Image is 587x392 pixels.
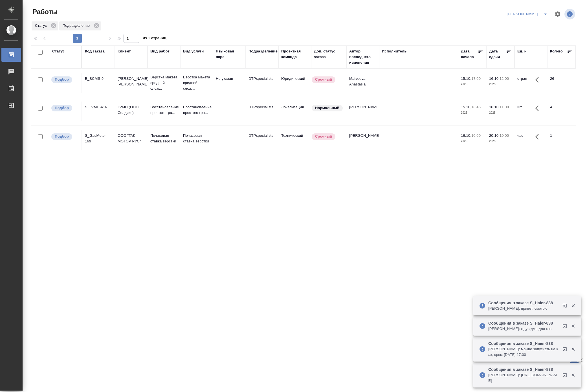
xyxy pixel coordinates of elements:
p: LVMH (ООО Селдико) [118,104,145,116]
p: 2025 [489,110,512,116]
button: Открыть в новой вкладке [559,320,573,334]
button: Здесь прячутся важные кнопки [532,130,546,144]
p: ООО "ГАК МОТОР РУС" [118,133,145,144]
p: Почасовая ставка верстки [150,133,177,144]
div: Доп. статус заказа [314,49,344,60]
div: Вид работ [150,49,170,54]
p: Сообщения в заказе S_Haier-838 [488,300,559,306]
span: Настроить таблицу [551,7,564,21]
button: Закрыть [567,303,579,308]
td: 4 [547,102,575,121]
span: Посмотреть информацию [564,9,576,19]
p: Подбор [55,77,69,82]
button: Закрыть [567,373,579,378]
button: Открыть в новой вкладке [559,300,573,314]
button: Здесь прячутся важные кнопки [532,73,546,87]
div: Статус [52,49,65,54]
div: Подразделение [249,49,278,54]
p: 2025 [461,138,483,144]
p: 15.10, [461,105,471,109]
div: B_BCMS-9 [85,76,112,82]
p: 10:00 [471,133,481,138]
p: Сообщения в заказе S_Haier-838 [488,320,559,326]
button: Закрыть [567,323,579,329]
td: 26 [547,73,575,93]
td: Юридический [278,73,311,93]
div: Проектная команда [281,49,308,60]
p: 16.10, [489,76,500,81]
p: Сообщения в заказе S_Haier-838 [488,341,559,346]
p: 2025 [489,82,512,87]
p: [PERSON_NAME] [PERSON_NAME] [118,76,145,87]
div: Статус [32,21,58,30]
td: Технический [278,130,311,150]
span: Работы [31,7,58,16]
td: DTPspecialists [246,73,278,93]
p: [PERSON_NAME]: [URL][DOMAIN_NAME] [488,372,559,384]
td: 1 [547,130,575,150]
td: Не указан [213,73,246,93]
p: Верстка макета средней слож... [150,74,177,91]
div: Подразделение [59,21,101,30]
td: DTPspecialists [246,102,278,121]
p: [PERSON_NAME]: жду идмл для каз [488,326,559,332]
p: 17:00 [471,76,481,81]
p: Почасовая ставка верстки [183,133,210,144]
button: Здесь прячутся важные кнопки [532,102,546,115]
div: Ед. изм [517,49,531,54]
td: час [515,130,547,150]
p: 10:00 [500,133,509,138]
button: Открыть в новой вкладке [559,343,573,357]
td: Локализация [278,102,311,121]
p: Восстановление простого гра... [183,104,210,116]
td: страница [515,73,547,93]
div: Вид услуги [183,49,204,54]
p: 18:45 [471,105,481,109]
td: Matveeva Anastasia [346,73,379,93]
div: split button [505,10,551,19]
div: Кол-во [550,49,563,54]
p: 16.10, [489,105,500,109]
div: Клиент [118,49,131,54]
p: 2025 [461,82,483,87]
div: S_GacMotor-169 [85,133,112,144]
p: 11:00 [500,105,509,109]
div: Исполнитель [382,49,407,54]
p: Сообщения в заказе S_Haier-838 [488,367,559,372]
p: Подбор [55,134,69,139]
div: Дата сдачи [489,49,506,60]
p: Срочный [315,134,332,139]
p: [PERSON_NAME]: можно запускать на каз, срок: [DATE] 17:00 [488,346,559,358]
p: Верстка макета средней слож... [183,74,210,91]
p: Восстановление простого гра... [150,104,177,116]
button: Открыть в новой вкладке [559,369,573,383]
div: S_LVMH-416 [85,104,112,110]
div: Дата начала [461,49,478,60]
div: Языковая пара [216,49,243,60]
div: Можно подбирать исполнителей [51,133,79,140]
p: 20.10, [489,133,500,138]
td: DTPspecialists [246,130,278,150]
p: Подразделение [63,23,92,28]
td: шт [515,102,547,121]
p: Подбор [55,105,69,111]
p: 2025 [461,110,483,116]
p: Статус [35,23,49,28]
p: [PERSON_NAME]: привет, смотрю [488,306,559,311]
span: из 1 страниц [143,35,166,43]
div: Автор последнего изменения [349,49,376,65]
p: 12:00 [500,76,509,81]
div: Можно подбирать исполнителей [51,76,79,83]
p: 15.10, [461,76,471,81]
td: [PERSON_NAME] [346,102,379,121]
p: Нормальный [315,105,339,111]
button: Закрыть [567,347,579,352]
p: Срочный [315,77,332,82]
div: Код заказа [85,49,105,54]
div: Можно подбирать исполнителей [51,104,79,112]
p: 16.10, [461,133,471,138]
p: 2025 [489,138,512,144]
td: [PERSON_NAME] [346,130,379,150]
